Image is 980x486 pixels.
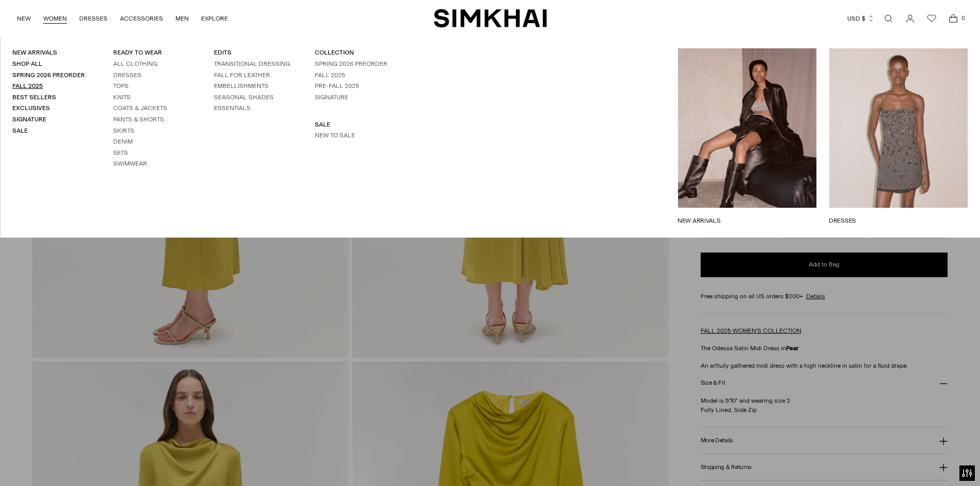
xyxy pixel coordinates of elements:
[847,7,875,30] button: USD $
[434,8,547,28] a: SIMKHAI
[120,7,163,30] a: ACCESSORIES
[201,7,228,30] a: EXPLORE
[900,8,920,29] a: Go to the account page
[43,7,67,30] a: WOMEN
[175,7,189,30] a: MEN
[878,8,899,29] a: Open search modal
[921,8,942,29] a: Wishlist
[79,7,108,30] a: DRESSES
[943,8,964,29] a: Open cart modal
[17,7,31,30] a: NEW
[958,13,968,23] span: 0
